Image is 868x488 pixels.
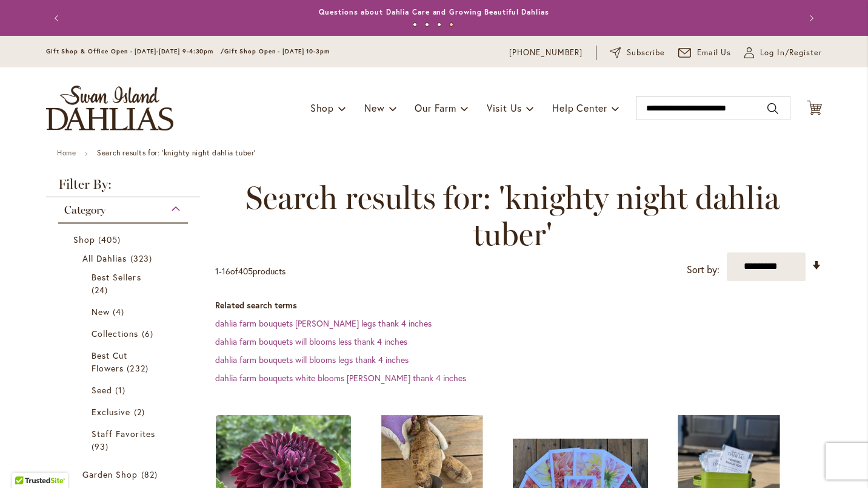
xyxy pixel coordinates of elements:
[9,445,43,479] iframe: Launch Accessibility Center
[92,328,139,339] span: Collections
[215,354,409,365] a: dahlia farm bouquets will blooms legs thank 4 inches
[744,47,822,59] a: Log In/Register
[627,47,665,59] span: Subscribe
[215,180,810,252] span: Search results for: 'knighty night dahlia tuber'
[678,47,732,59] a: Email Us
[92,271,141,283] span: Best Sellers
[92,406,130,418] span: Exclusive
[92,384,112,396] span: Seed
[46,47,224,55] span: Gift Shop & Office Open - [DATE]-[DATE] 9-4:30pm /
[115,384,129,396] span: 1
[92,384,158,396] a: Seed
[82,252,167,265] a: All Dahlias
[215,372,466,384] a: dahlia farm bouquets white blooms [PERSON_NAME] thank 4 inches
[509,47,583,59] a: [PHONE_NUMBER]
[224,47,330,55] span: Gift Shop Open - [DATE] 10-3pm
[92,405,158,418] a: Exclusive
[92,427,158,453] a: Staff Favorites
[215,262,285,281] p: - of products
[215,317,432,329] a: dahlia farm bouquets [PERSON_NAME] legs thank 4 inches
[82,469,138,480] span: Garden Shop
[449,22,453,27] button: 4 of 4
[82,468,167,481] a: Garden Shop
[134,405,148,418] span: 2
[57,148,76,157] a: Home
[487,101,522,114] span: Visit Us
[46,86,173,130] a: store logo
[142,327,156,340] span: 6
[697,47,732,59] span: Email Us
[437,22,441,27] button: 3 of 4
[215,299,822,311] dt: Related search terms
[46,178,200,197] strong: Filter By:
[413,22,417,27] button: 1 of 4
[113,305,127,318] span: 4
[92,306,110,317] span: New
[92,327,158,340] a: Collections
[222,265,230,277] span: 16
[425,22,429,27] button: 2 of 4
[92,440,112,453] span: 93
[97,148,256,157] strong: Search results for: 'knighty night dahlia tuber'
[92,350,127,374] span: Best Cut Flowers
[415,101,456,114] span: Our Farm
[73,233,176,246] a: Shop
[98,233,124,246] span: 405
[760,47,822,59] span: Log In/Register
[64,203,105,217] span: Category
[238,265,253,277] span: 405
[687,259,719,281] label: Sort by:
[141,468,161,481] span: 82
[364,101,384,114] span: New
[92,349,158,374] a: Best Cut Flowers
[310,101,334,114] span: Shop
[215,265,219,277] span: 1
[319,7,549,16] a: Questions about Dahlia Care and Growing Beautiful Dahlias
[73,234,95,245] span: Shop
[127,362,151,374] span: 232
[92,283,111,296] span: 24
[82,252,127,264] span: All Dahlias
[92,271,158,296] a: Best Sellers
[215,336,407,347] a: dahlia farm bouquets will blooms less thank 4 inches
[798,6,822,30] button: Next
[130,252,155,265] span: 323
[46,6,70,30] button: Previous
[92,305,158,318] a: New
[610,47,665,59] a: Subscribe
[552,101,607,114] span: Help Center
[92,428,155,439] span: Staff Favorites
